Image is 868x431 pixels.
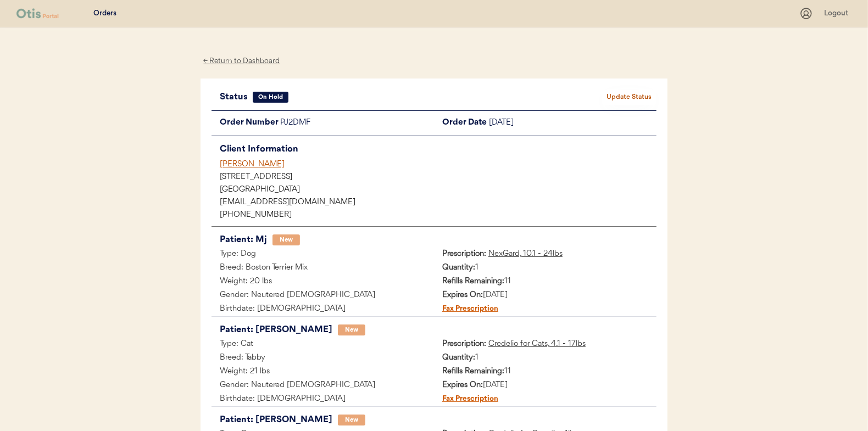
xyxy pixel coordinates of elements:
[212,393,434,406] div: Birthdate: [DEMOGRAPHIC_DATA]
[489,116,656,130] div: [DATE]
[434,116,489,130] div: Order Date
[434,261,656,275] div: 1
[212,275,434,289] div: Weight: 20 lbs
[434,289,656,303] div: [DATE]
[212,248,434,261] div: Type: Dog
[442,277,504,286] strong: Refills Remaining:
[434,275,656,289] div: 11
[220,89,253,105] div: Status
[824,8,852,19] div: Logout
[212,365,434,379] div: Weight: 21 lbs
[488,340,586,348] u: Credelio for Cats, 4.1 - 17lbs
[220,186,656,194] div: [GEOGRAPHIC_DATA]
[442,340,486,348] strong: Prescription:
[220,211,656,219] div: [PHONE_NUMBER]
[442,264,475,272] strong: Quantity:
[212,303,434,316] div: Birthdate: [DEMOGRAPHIC_DATA]
[442,354,475,362] strong: Quantity:
[220,412,332,428] div: Patient: [PERSON_NAME]
[212,379,434,393] div: Gender: Neutered [DEMOGRAPHIC_DATA]
[220,232,267,248] div: Patient: Mj
[442,250,486,258] strong: Prescription:
[442,381,483,389] strong: Expires On:
[220,322,332,338] div: Patient: [PERSON_NAME]
[220,159,656,170] div: [PERSON_NAME]
[434,379,656,393] div: [DATE]
[212,338,434,351] div: Type: Cat
[220,142,656,157] div: Client Information
[434,393,498,406] div: Fax Prescription
[434,365,656,379] div: 11
[212,289,434,303] div: Gender: Neutered [DEMOGRAPHIC_DATA]
[280,116,434,130] div: PJ2DMF
[220,173,656,181] div: [STREET_ADDRESS]
[602,89,656,105] button: Update Status
[201,55,283,68] div: ← Return to Dashboard
[212,351,434,365] div: Breed: Tabby
[442,367,504,376] strong: Refills Remaining:
[442,291,483,299] strong: Expires On:
[93,8,116,19] div: Orders
[212,261,434,275] div: Breed: Boston Terrier Mix
[220,199,656,206] div: [EMAIL_ADDRESS][DOMAIN_NAME]
[434,351,656,365] div: 1
[212,116,280,130] div: Order Number
[488,250,563,258] u: NexGard, 10.1 - 24lbs
[434,303,498,316] div: Fax Prescription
